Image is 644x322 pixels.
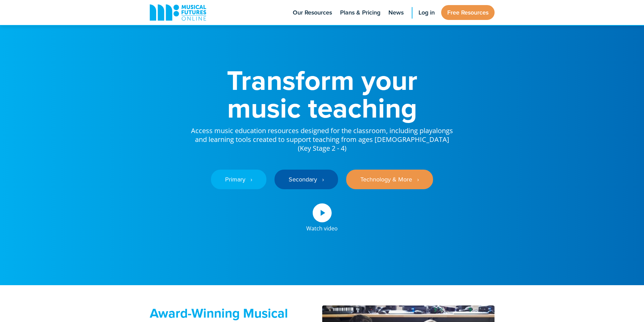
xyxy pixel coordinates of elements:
p: Access music education resources designed for the classroom, including playalongs and learning to... [190,122,454,153]
a: Technology & More ‎‏‏‎ ‎ › [346,170,433,189]
a: Free Resources [441,5,495,20]
div: Watch video [306,222,338,231]
span: Plans & Pricing [340,8,380,17]
span: News [388,8,404,17]
span: Log in [419,8,435,17]
span: Our Resources [293,8,332,17]
h1: Transform your music teaching [190,66,454,122]
a: Secondary ‎‏‏‎ ‎ › [275,170,338,189]
a: Primary ‎‏‏‎ ‎ › [211,170,266,189]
